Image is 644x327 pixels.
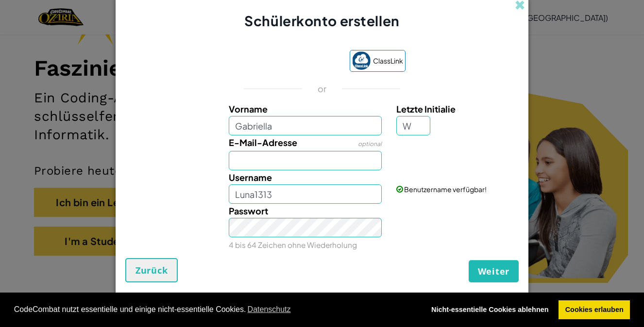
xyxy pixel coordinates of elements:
[478,265,509,277] span: Weiter
[229,172,272,183] span: Username
[14,302,417,317] span: CodeCombat nutzt essentielle und einige nicht-essentielle Cookies.
[352,51,371,70] img: classlink-logo-small.png
[234,51,345,72] iframe: Schaltfläche „Über Google anmelden“
[396,103,456,114] span: Letzte Initialie
[229,137,297,148] span: E-Mail-Adresse
[404,185,487,194] span: Benutzername verfügbar!
[125,258,178,282] button: Zurück
[244,12,399,29] span: Schülerkonto erstellen
[136,264,168,276] span: Zurück
[318,83,327,95] p: or
[246,302,292,317] a: learn more about cookies
[469,260,519,282] button: Weiter
[559,300,630,320] a: allow cookies
[373,54,403,68] span: ClassLink
[358,140,382,147] span: optional
[424,300,555,320] a: deny cookies
[229,205,268,216] span: Passwort
[229,240,357,249] small: 4 bis 64 Zeichen ohne Wiederholung
[229,103,268,114] span: Vorname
